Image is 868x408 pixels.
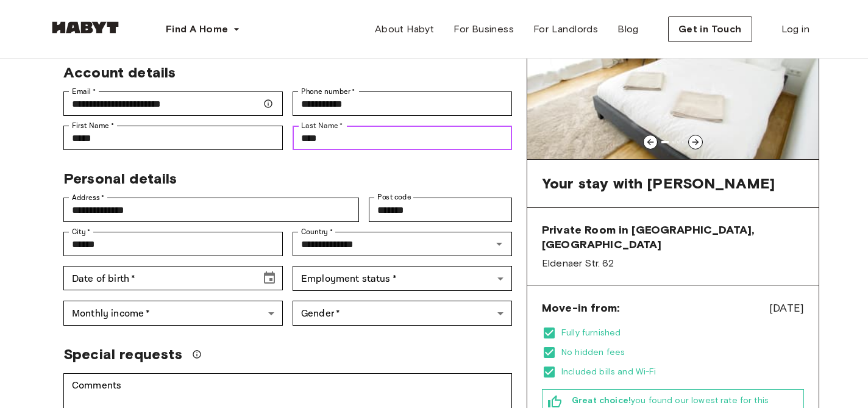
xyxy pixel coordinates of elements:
div: Address [63,198,359,222]
span: For Landlords [533,22,598,37]
div: Post code [369,198,512,222]
span: About Habyt [375,22,434,37]
div: City [63,232,283,256]
button: Get in Touch [668,16,752,42]
span: Blog [617,22,639,37]
span: [DATE] [769,300,804,316]
span: Personal details [63,170,177,187]
label: Address [72,192,105,203]
svg: We'll do our best to accommodate your request, but please note we can't guarantee it will be poss... [192,349,202,359]
label: Email [72,86,96,97]
div: Phone number [293,91,512,116]
div: Email [63,91,283,116]
span: Private Room in [GEOGRAPHIC_DATA], [GEOGRAPHIC_DATA] [542,223,804,252]
span: Find A Home [166,22,228,37]
a: Log in [772,17,819,41]
span: Eldenaer Str. 62 [542,257,804,270]
svg: Make sure your email is correct — we'll send your booking details there. [263,99,273,109]
label: Phone number [301,86,355,97]
span: For Business [454,22,514,37]
label: City [72,226,91,237]
a: Blog [608,17,649,41]
img: Habyt [49,21,122,34]
label: Post code [377,192,411,202]
label: Last Name [301,120,343,131]
span: Get in Touch [678,22,742,37]
span: Move-in from: [542,301,619,315]
span: No hidden fees [561,346,804,359]
div: First Name [63,126,283,150]
a: About Habyt [365,17,444,41]
span: Included bills and Wi-Fi [561,366,804,378]
span: Account details [63,63,176,81]
a: For Business [444,17,524,41]
span: Your stay with [PERSON_NAME] [542,174,775,193]
span: Fully furnished [561,327,804,339]
label: Country [301,226,333,237]
span: Special requests [63,345,182,363]
button: Choose date [257,266,282,290]
div: Last Name [293,126,512,150]
b: Great choice! [572,395,631,406]
span: Log in [781,22,809,37]
label: First Name [72,120,114,131]
a: For Landlords [524,17,608,41]
button: Find A Home [156,17,250,41]
button: Open [491,235,508,252]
